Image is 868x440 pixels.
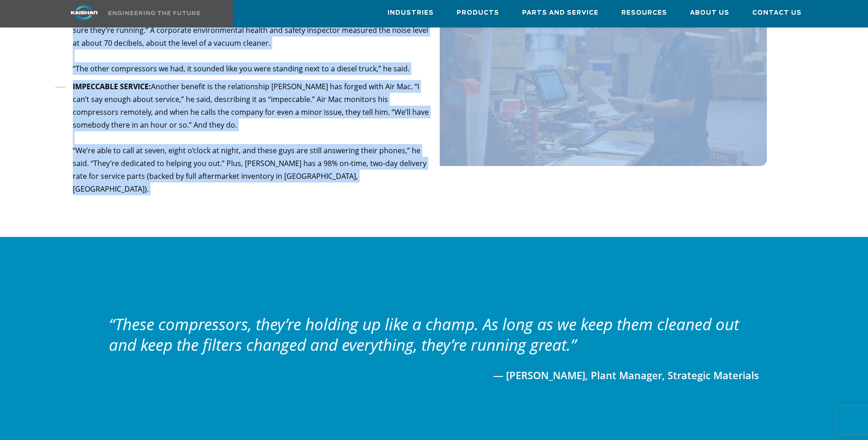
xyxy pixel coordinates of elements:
a: Resources [621,0,667,25]
span: Resources [621,8,667,18]
span: Industries [388,8,434,18]
span: Products [457,8,499,18]
a: Products [457,0,499,25]
p: — [PERSON_NAME], Plant Manager, Strategic Materials [109,362,760,382]
li: Another benefit is the relationship [PERSON_NAME] has forged with Air Mac. “I can’t say enough ab... [55,80,429,196]
a: About Us [690,0,729,25]
img: kaishan logo [50,5,119,21]
span: Contact Us [752,8,802,18]
a: Industries [388,0,434,25]
img: Engineering the future [108,11,200,15]
a: Parts and Service [522,0,598,25]
a: Contact Us [752,0,802,25]
span: Parts and Service [522,8,598,18]
span: About Us [690,8,729,18]
p: “These compressors, they’re holding up like a champ. As long as we keep them cleaned out and keep... [109,314,760,355]
strong: IMPECCABLE SERVICE: [73,81,151,91]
